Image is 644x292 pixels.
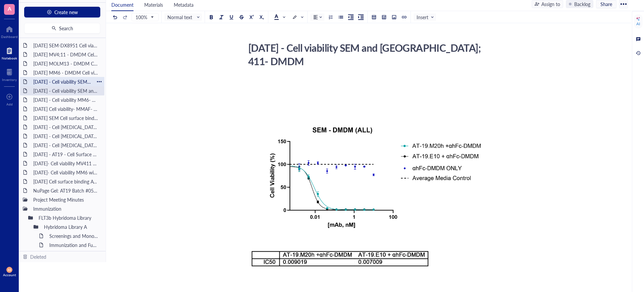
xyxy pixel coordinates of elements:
div: [DATE] - Cell viability MM6- MMAF [30,95,102,105]
div: [DATE] MOLM13 - DMDM Cell viability [30,59,102,68]
div: Inventory [2,78,17,82]
div: [DATE] - Cell viability SEM and [GEOGRAPHIC_DATA]; 411- DMDM [30,86,102,95]
button: Create new [24,7,100,17]
span: Share [600,1,612,7]
a: Notebook [2,45,17,60]
span: Create new [54,9,78,15]
div: Immunization and Fusion [46,240,102,250]
div: [DATE] - Cell [MEDICAL_DATA]- MOLM-13 (AML cell line) [30,131,102,141]
div: [DATE] - Cell [MEDICAL_DATA]- MOLM-13 (AML cell line) [30,122,102,132]
span: 100% [136,14,153,20]
span: Document [111,1,133,8]
button: Search [24,23,100,34]
div: [DATE] - Cell viability SEM and [GEOGRAPHIC_DATA]; 411- DMDM [245,39,484,70]
div: NuPage Gel: AT19 Batch #050825, #051625 [30,186,102,195]
div: Screenings and Monoclonality [46,231,102,241]
div: Hybridoma Library A [41,222,102,232]
div: [DATE]- Cell viability MV411 with and without IgG Blocking - DX8951 [30,159,102,168]
div: Account [3,273,16,277]
div: [DATE] - Cell [MEDICAL_DATA]- MV4,11 (AML cell line) [30,140,102,150]
div: Project Meeting Minutes [30,195,102,204]
div: [DATE] MV4;11 - DMDM Cell viability [30,50,102,59]
div: [DATE] MM6 - DMDM Cell viability [30,68,102,77]
div: [DATE] - Cell viability SEM and RS; 411- DMDM with Fc block (need to complete) [30,77,94,86]
div: [DATE] Cell surface binding AT19 on SEM, RS411 and MV411 cell line [30,177,102,186]
div: [DATE] Supernatant Screening Binding FLT3 Library-A [46,249,102,259]
div: Add [6,102,13,106]
div: Dashboard [1,35,18,39]
div: Notebook [2,56,17,60]
img: genemod-experiment-image [248,121,487,270]
span: AE [8,268,11,271]
div: [DATE] - AT19 - Cell Surface Binding assay on hFLT3 Transfected [MEDICAL_DATA] Cells (24 hours) [30,150,102,159]
span: Search [59,26,73,31]
div: Backlog [574,0,590,8]
div: Assign to [541,0,560,8]
span: Materials [144,1,163,8]
span: Normal text [167,14,200,20]
span: Metadata [174,1,194,8]
a: Inventory [2,67,17,82]
div: FLT3b Hybridoma Library [36,213,102,222]
div: [DATE]- Cell viability MM6 with and without IgG Blocking - DX8951 [30,168,102,177]
span: A [8,4,11,13]
div: [DATE] SEM-DX8951 Cell viability [30,41,102,50]
a: Dashboard [1,24,18,39]
div: Deleted [30,253,46,260]
div: [DATE] Cell viability- MMAF- SEM and MV4,11 [30,104,102,114]
span: Insert [417,14,434,20]
div: AI [636,21,640,27]
div: [DATE] SEM Cell surface binding [30,113,102,123]
div: Immunization [30,204,102,213]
